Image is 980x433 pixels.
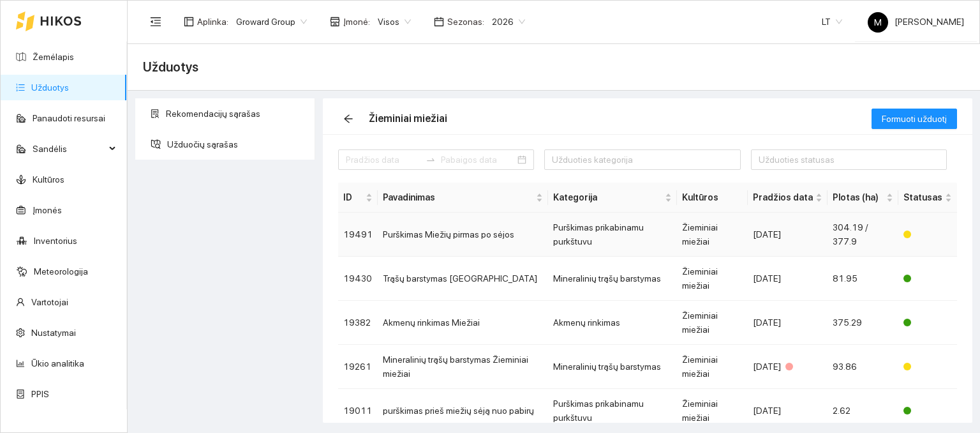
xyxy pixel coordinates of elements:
a: Vartotojai [31,297,68,307]
span: 304.19 / 377.9 [833,222,868,247]
span: Užduočių sąrašas [167,132,305,157]
span: Groward Group [236,12,307,31]
span: Formuoti užduotį [882,112,947,126]
td: 2.62 [828,389,898,433]
span: Įmonė : [343,15,370,29]
button: Formuoti užduotį [872,109,957,129]
td: Žieminiai miežiai [677,389,748,433]
div: [DATE] [753,360,822,374]
td: 19430 [338,257,378,301]
th: this column's title is ID,this column is sortable [338,183,378,213]
div: [DATE] [753,227,822,241]
span: Sezonas : [447,15,484,29]
th: this column's title is Statusas,this column is sortable [898,183,957,213]
td: Žieminiai miežiai [677,345,748,389]
td: Žieminiai miežiai [677,257,748,301]
span: 2026 [492,12,525,31]
span: solution [151,109,160,118]
div: [DATE] [753,404,822,418]
span: to [426,155,436,165]
span: Rekomendacijų sąrašas [166,101,305,126]
td: Purškimas Miežių pirmas po sėjos [378,213,548,257]
td: Mineralinių trąšų barstymas [548,345,677,389]
td: 19382 [338,301,378,345]
td: Mineralinių trąšų barstymas [548,257,677,301]
a: Nustatymai [31,328,76,338]
td: 81.95 [828,257,898,301]
a: Kultūros [33,174,64,185]
td: Purškimas prikabinamu purkštuvu [548,389,677,433]
a: PPIS [31,389,49,399]
td: 93.86 [828,345,898,389]
span: menu-fold [150,16,161,27]
th: this column's title is Pavadinimas,this column is sortable [378,183,548,213]
span: Pavadinimas [383,190,533,204]
a: Meteorologija [34,266,88,277]
span: Kategorija [553,190,662,204]
td: Žieminiai miežiai [677,301,748,345]
span: Visos [378,12,411,31]
button: menu-fold [143,9,168,34]
span: layout [184,17,194,27]
div: Žieminiai miežiai [369,110,447,126]
th: this column's title is Pradžios data,this column is sortable [748,183,828,213]
span: [PERSON_NAME] [868,17,964,27]
td: Akmenų rinkimas [548,301,677,345]
td: 19261 [338,345,378,389]
th: this column's title is Plotas (ha),this column is sortable [828,183,898,213]
td: Žieminiai miežiai [677,213,748,257]
a: Užduotys [31,82,69,93]
span: arrow-left [339,114,358,124]
span: calendar [434,17,444,27]
div: [DATE] [753,315,822,330]
span: Plotas (ha) [833,190,884,204]
span: Sandėlis [33,136,105,162]
a: Ūkio analitika [31,358,84,368]
td: 19011 [338,389,378,433]
a: Panaudoti resursai [33,113,105,123]
a: Žemėlapis [33,52,74,62]
span: Statusas [903,190,942,204]
span: Aplinka : [197,15,228,29]
td: purškimas prieš miežių sėją nuo pabirų [378,389,548,433]
th: this column's title is Kategorija,this column is sortable [548,183,677,213]
a: Įmonės [33,205,62,215]
span: LT [822,12,842,31]
span: M [874,12,882,33]
span: Pradžios data [753,190,813,204]
td: 375.29 [828,301,898,345]
td: Purškimas prikabinamu purkštuvu [548,213,677,257]
input: Pabaigos data [441,153,516,167]
span: Užduotys [143,57,198,77]
span: swap-right [426,155,436,165]
a: Inventorius [34,236,77,246]
td: Trąšų barstymas [GEOGRAPHIC_DATA] [378,257,548,301]
th: Kultūros [677,183,748,213]
div: [DATE] [753,271,822,285]
input: Pradžios data [346,153,420,167]
td: Mineralinių trąšų barstymas Žieminiai miežiai [378,345,548,389]
button: arrow-left [338,109,359,129]
span: shop [330,17,340,27]
td: Akmenų rinkimas Miežiai [378,301,548,345]
span: ID [343,190,363,204]
td: 19491 [338,213,378,257]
